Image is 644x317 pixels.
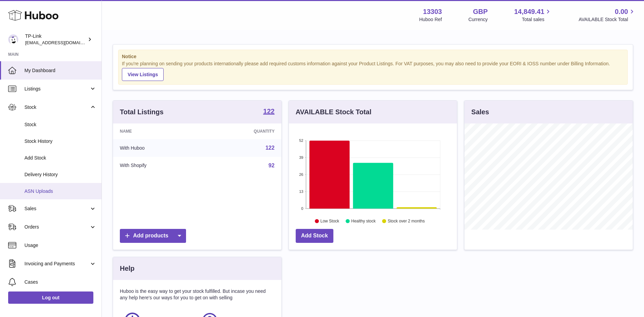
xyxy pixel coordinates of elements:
strong: 122 [263,108,274,115]
h3: Help [120,264,134,273]
span: Stock [24,104,89,111]
text: Low Stock [320,219,339,223]
span: Delivery History [24,171,96,178]
span: 14,849.41 [514,7,544,16]
a: Add products [120,229,186,243]
div: If you're planning on sending your products internationally please add required customs informati... [122,61,624,81]
text: Stock over 2 months [388,219,425,223]
td: With Shopify [113,157,204,174]
strong: Notice [122,53,624,60]
a: 14,849.41 Total sales [514,7,552,23]
a: 122 [263,108,274,116]
span: AVAILABLE Stock Total [578,16,636,23]
text: 13 [299,189,303,194]
strong: GBP [473,7,487,16]
a: Add Stock [296,229,333,243]
strong: 13303 [423,7,442,16]
span: Orders [24,224,89,230]
text: 52 [299,138,303,143]
span: Listings [24,86,89,92]
span: Total sales [522,16,552,23]
span: Sales [24,205,89,212]
a: 122 [265,145,275,151]
img: gaby.chen@tp-link.com [8,34,18,45]
td: With Huboo [113,139,204,157]
text: 0 [301,206,303,211]
span: Stock [24,121,96,128]
h3: Total Listings [120,107,164,117]
span: Invoicing and Payments [24,261,89,267]
a: Log out [8,291,93,304]
span: ASN Uploads [24,188,96,195]
span: 0.00 [615,7,628,16]
th: Name [113,123,204,139]
h3: Sales [471,107,489,117]
span: Cases [24,279,96,285]
a: 0.00 AVAILABLE Stock Total [578,7,636,23]
h3: AVAILABLE Stock Total [296,107,371,117]
div: Currency [468,16,488,23]
p: Huboo is the easy way to get your stock fulfilled. But incase you need any help here's our ways f... [120,288,275,301]
text: 39 [299,155,303,160]
span: My Dashboard [24,67,96,74]
span: [EMAIL_ADDRESS][DOMAIN_NAME] [25,40,100,45]
div: TP-Link [25,33,86,46]
span: Usage [24,242,96,249]
text: 26 [299,172,303,177]
text: Healthy stock [351,219,376,223]
th: Quantity [204,123,281,139]
div: Huboo Ref [419,16,442,23]
a: View Listings [122,68,164,81]
span: Add Stock [24,155,96,161]
span: Stock History [24,138,96,145]
a: 92 [269,163,275,168]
